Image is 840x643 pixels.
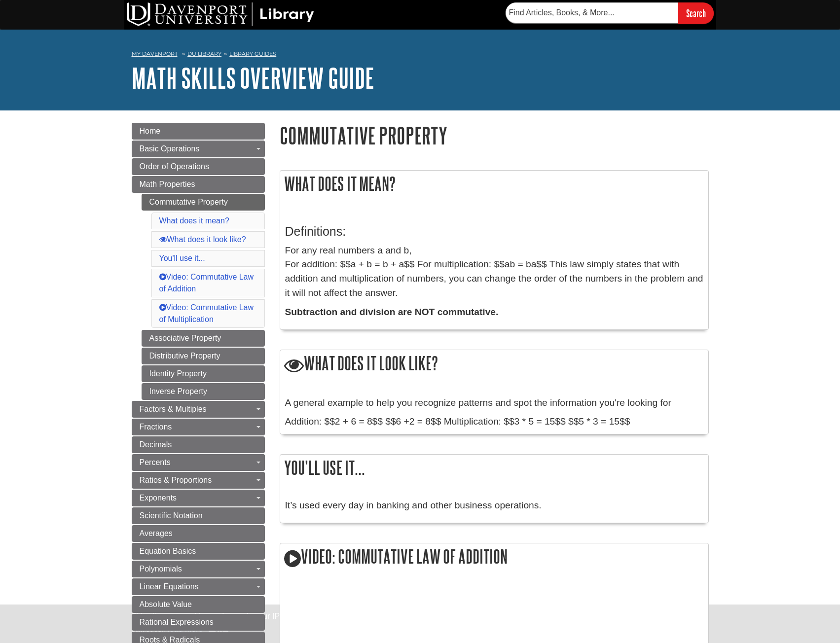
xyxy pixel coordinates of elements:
[142,330,265,347] a: Associative Property
[132,47,709,63] nav: breadcrumb
[140,458,171,466] span: Percents
[140,476,212,484] span: Ratios & Proportions
[132,561,265,577] a: Polynomials
[132,472,265,489] a: Ratios & Proportions
[132,63,374,93] a: Math Skills Overview Guide
[280,543,708,572] h2: Video: Commutative Law of Addition
[159,254,205,262] a: You'll use it...
[132,436,265,453] a: Decimals
[506,2,714,24] form: Searches DU Library's articles, books, and more
[132,176,265,193] a: Math Properties
[678,2,714,24] input: Search
[285,396,703,410] p: A general example to help you recognize patterns and spot the information you're looking for
[142,348,265,364] a: Distributive Property
[132,596,265,613] a: Absolute Value
[159,273,254,293] a: Video: Commutative Law of Addition
[132,614,265,631] a: Rational Expressions
[285,224,703,239] h3: Definitions:
[506,2,678,23] input: Find Articles, Books, & More...
[132,543,265,560] a: Equation Basics
[285,244,703,300] p: For any real numbers a and b, For addition: $$a + b = b + a$$ For multiplication: $$ab = ba$$ Thi...
[280,350,708,378] h2: What does it look like?
[140,423,172,431] span: Fractions
[132,123,265,140] a: Home
[142,383,265,400] a: Inverse Property
[140,618,214,626] span: Rational Expressions
[132,419,265,435] a: Fractions
[140,582,199,591] span: Linear Equations
[140,494,177,502] span: Exponents
[142,194,265,211] a: Commutative Property
[285,307,499,317] strong: Subtraction and division are NOT commutative.
[159,216,229,225] a: What does it mean?
[140,600,192,608] span: Absolute Value
[140,547,196,555] span: Equation Basics
[132,158,265,175] a: Order of Operations
[140,440,172,449] span: Decimals
[132,401,265,418] a: Factors & Multiples
[132,454,265,471] a: Percents
[187,50,221,57] a: DU Library
[285,499,703,513] p: It’s used every day in banking and other business operations.
[229,50,276,57] a: Library Guides
[127,2,314,26] img: DU Library
[140,180,195,188] span: Math Properties
[132,50,178,58] a: My Davenport
[132,141,265,157] a: Basic Operations
[140,162,209,171] span: Order of Operations
[280,455,708,481] h2: You'll use it...
[132,490,265,506] a: Exponents
[159,303,254,323] a: Video: Commutative Law of Multiplication
[140,127,161,135] span: Home
[132,507,265,524] a: Scientific Notation
[140,529,173,537] span: Averages
[140,144,200,153] span: Basic Operations
[140,511,203,520] span: Scientific Notation
[132,578,265,595] a: Linear Equations
[140,405,207,413] span: Factors & Multiples
[142,365,265,382] a: Identity Property
[159,235,246,244] a: What does it look like?
[132,525,265,542] a: Averages
[140,565,182,573] span: Polynomials
[280,123,709,148] h1: Commutative Property
[280,171,708,197] h2: What does it mean?
[285,396,703,429] div: Addition: $$2 + 6 = 8$$ $$6 +2 = 8$$ Multiplication: $$3 * 5 = 15$$ $$5 * 3 = 15$$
